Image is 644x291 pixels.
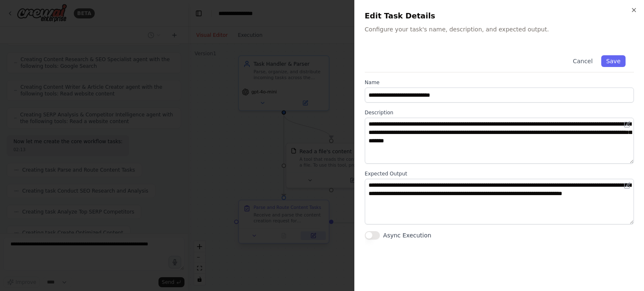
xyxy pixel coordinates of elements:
button: Save [601,55,626,67]
label: Async Execution [383,231,431,239]
button: Open in editor [622,119,632,129]
h2: Edit Task Details [365,10,634,22]
button: Open in editor [622,180,632,191]
p: Configure your task's name, description, and expected output. [365,25,634,33]
button: Cancel [568,55,597,67]
label: Expected Output [365,170,634,177]
label: Description [365,109,634,116]
label: Name [365,79,634,86]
